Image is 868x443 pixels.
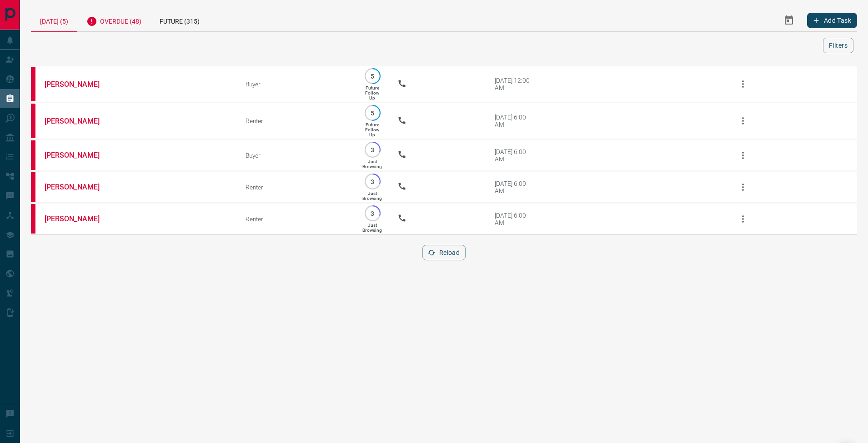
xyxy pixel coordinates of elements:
[77,9,151,31] div: Overdue (48)
[31,9,77,32] div: [DATE] (5)
[422,245,466,260] button: Reload
[807,13,857,28] button: Add Task
[31,67,35,101] div: property.ca
[495,212,533,226] div: [DATE] 6:00 AM
[246,117,347,124] div: Renter
[495,114,533,128] div: [DATE] 6:00 AM
[362,223,382,233] p: Just Browsing
[369,210,376,217] p: 3
[823,38,853,53] button: Filters
[151,9,209,31] div: Future (315)
[369,178,376,185] p: 3
[495,148,533,163] div: [DATE] 6:00 AM
[778,10,800,31] button: Select Date Range
[365,122,379,137] p: Future Follow Up
[365,85,379,100] p: Future Follow Up
[31,172,35,202] div: property.ca
[45,117,113,125] a: [PERSON_NAME]
[45,183,113,191] a: [PERSON_NAME]
[31,140,35,170] div: property.ca
[31,104,35,138] div: property.ca
[362,191,382,201] p: Just Browsing
[362,159,382,169] p: Just Browsing
[495,180,533,194] div: [DATE] 6:00 AM
[369,146,376,153] p: 3
[246,80,347,88] div: Buyer
[246,184,347,191] div: Renter
[45,151,113,159] a: [PERSON_NAME]
[45,80,113,89] a: [PERSON_NAME]
[246,152,347,159] div: Buyer
[369,110,376,116] p: 5
[369,73,376,80] p: 5
[45,214,113,223] a: [PERSON_NAME]
[31,204,35,234] div: property.ca
[246,215,347,223] div: Renter
[495,77,533,91] div: [DATE] 12:00 AM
